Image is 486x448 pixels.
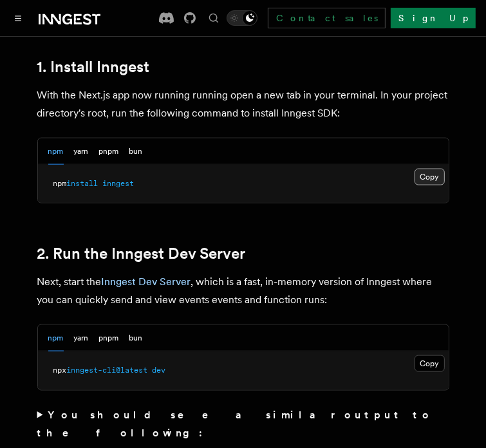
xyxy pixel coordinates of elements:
strong: You should see a similar output to the following: [37,409,433,439]
a: Contact sales [268,8,386,28]
span: install [67,179,98,188]
button: Toggle navigation [10,10,26,26]
button: yarn [74,138,89,165]
p: Next, start the , which is a fast, in-memory version of Inngest where you can quickly send and vi... [37,273,449,309]
summary: You should see a similar output to the following: [37,406,449,442]
span: npm [53,179,67,188]
a: Sign Up [391,8,476,28]
a: 1. Install Inngest [37,58,150,76]
span: inngest [103,179,135,188]
span: npx [53,366,67,375]
button: yarn [74,325,89,351]
button: Toggle dark mode [227,10,257,26]
a: Inngest Dev Server [102,275,191,288]
button: pnpm [99,138,119,165]
button: Find something... [206,10,221,26]
button: bun [129,325,143,351]
button: npm [48,325,64,351]
button: bun [129,138,143,165]
button: npm [48,138,64,165]
button: pnpm [99,325,119,351]
span: inngest-cli@latest [67,366,148,375]
a: 2. Run the Inngest Dev Server [37,245,246,263]
button: Copy [415,169,445,185]
span: dev [153,366,166,375]
p: With the Next.js app now running running open a new tab in your terminal. In your project directo... [37,86,449,122]
button: Copy [415,355,445,372]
